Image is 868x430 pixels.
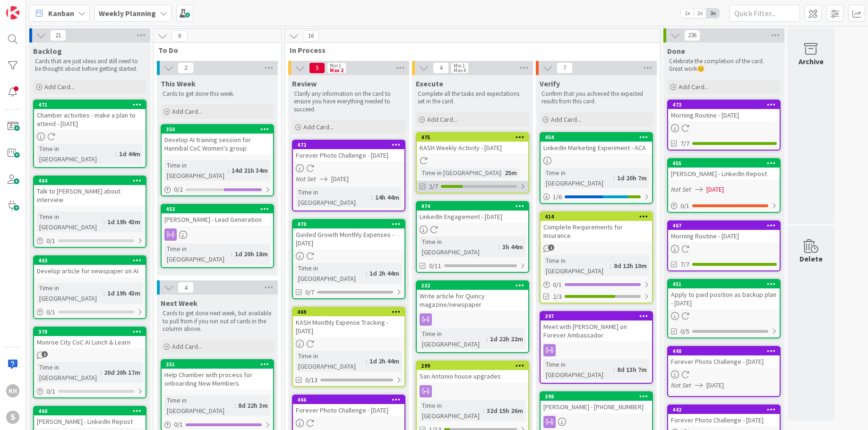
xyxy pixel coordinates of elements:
[296,351,366,371] div: Time in [GEOGRAPHIC_DATA]
[163,310,272,333] p: Cards to get done next week, but available to pull from if you run out of cards in the column above.
[296,187,371,208] div: Time in [GEOGRAPHIC_DATA]
[172,342,202,351] span: Add Card...
[421,363,528,369] div: 299
[161,298,198,308] span: Next Week
[672,348,780,354] div: 448
[417,133,528,154] div: 475KASH Weekly Activity - [DATE]
[371,192,373,202] span: :
[6,384,19,397] div: KH
[34,177,146,185] div: 464
[553,280,562,290] span: 0 / 1
[668,355,780,368] div: Forever Photo Challenge - [DATE]
[417,202,528,211] div: 474
[38,257,146,264] div: 463
[366,356,367,366] span: :
[500,242,525,252] div: 3h 44m
[541,133,652,142] div: 454
[172,30,188,42] span: 6
[105,288,143,298] div: 1d 19h 43m
[367,356,402,366] div: 1d 2h 44m
[541,392,652,401] div: 398
[38,177,146,184] div: 464
[417,211,528,223] div: LinkedIn Engagement - [DATE]
[680,139,689,149] span: 7/7
[115,149,117,159] span: :
[668,101,780,109] div: 473
[668,280,780,288] div: 451
[38,408,146,414] div: 460
[541,401,652,413] div: [PERSON_NAME] - [PHONE_NUMBER]
[541,191,652,203] div: 1/6
[305,375,318,385] span: 0/13
[615,364,649,375] div: 8d 13h 7m
[34,407,146,428] div: 460[PERSON_NAME] - LinkedIn Repost
[417,202,528,223] div: 474LinkedIn Engagement - [DATE]
[232,249,270,259] div: 1d 20h 18m
[420,168,501,178] div: Time in [GEOGRAPHIC_DATA]
[162,360,273,369] div: 351
[162,205,273,226] div: 453[PERSON_NAME] - Lead Generation
[162,134,273,154] div: Develop AI training session for Hannibal CoC Women's group
[174,185,183,194] span: 0 / 2
[679,83,709,91] span: Add Card...
[669,58,779,73] p: Celebrate the completion of the card. Great work
[293,220,404,228] div: 470
[421,134,528,141] div: 475
[454,68,466,73] div: Max 4
[34,386,146,397] div: 0/1
[672,160,780,167] div: 455
[158,45,269,55] span: To Do
[671,381,691,389] i: Not Set
[553,292,562,302] span: 2/3
[668,405,780,426] div: 442Forever Photo Challenge - [DATE]
[706,185,724,194] span: [DATE]
[293,308,404,337] div: 469KASH Monthly Expense Tracking - [DATE]
[672,406,780,413] div: 442
[420,400,483,421] div: Time in [GEOGRAPHIC_DATA]
[548,245,554,251] span: 1
[613,364,615,375] span: :
[541,133,652,154] div: 454LinkedIn Marketing Experiment - ACA
[557,62,573,74] span: 7
[46,236,55,246] span: 0 / 1
[706,8,719,18] span: 3x
[293,141,404,161] div: 472Forever Photo Challenge - [DATE]
[234,400,236,411] span: :
[541,221,652,242] div: Complete Requirements for Insurance
[540,79,560,88] span: Verify
[799,56,824,67] div: Archive
[163,90,272,98] p: Cards to get done this week.
[484,405,525,416] div: 32d 15h 26m
[502,168,519,178] div: 25m
[162,213,273,226] div: [PERSON_NAME] - Lead Generation
[35,58,145,73] p: Cards that are just ideas and still need to be thought about before getting started.
[42,351,48,357] span: 1
[303,30,319,42] span: 16
[672,101,780,108] div: 473
[331,174,349,184] span: [DATE]
[34,407,146,415] div: 460
[293,220,404,249] div: 470Guided Growth Monthly Expenses - [DATE]
[668,159,780,168] div: 455
[46,307,55,317] span: 0 / 1
[799,253,823,264] div: Delete
[541,212,652,242] div: 414Complete Requirements for Insurance
[293,396,404,416] div: 466Forever Photo Challenge - [DATE]
[117,149,143,159] div: 1d 44m
[668,230,780,242] div: Morning Routine - [DATE]
[729,5,800,22] input: Quick Filter...
[162,205,273,213] div: 453
[293,316,404,337] div: KASH Monthly Expense Tracking - [DATE]
[236,400,270,411] div: 8d 22h 3m
[668,109,780,121] div: Morning Routine - [DATE]
[680,327,689,337] span: 0/5
[543,255,610,276] div: Time in [GEOGRAPHIC_DATA]
[164,244,231,264] div: Time in [GEOGRAPHIC_DATA]
[162,125,273,154] div: 350Develop AI training session for Hannibal CoC Women's group
[417,362,528,382] div: 299San Antonio house upgrades
[162,125,273,134] div: 350
[684,30,700,41] span: 236
[305,287,314,297] span: 0/7
[228,165,229,176] span: :
[418,90,527,106] p: Complete all the tasks and expectations set in the card.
